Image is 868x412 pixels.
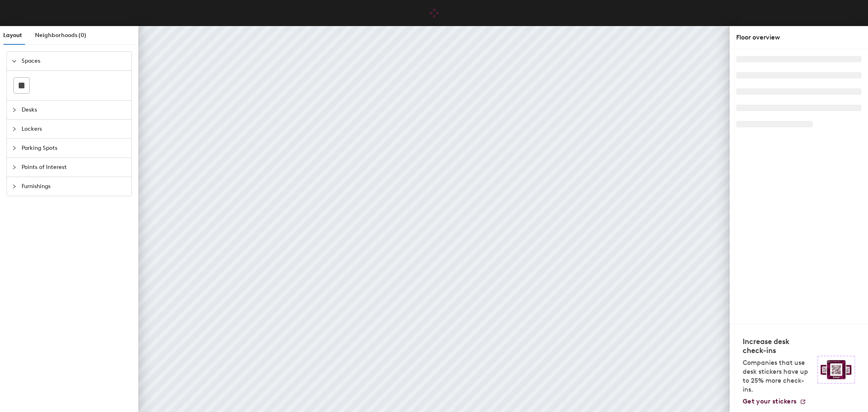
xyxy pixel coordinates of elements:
[12,165,17,170] span: collapsed
[22,158,127,177] span: Points of Interest
[22,52,127,70] span: Spaces
[743,397,796,405] span: Get your stickers
[736,33,861,42] div: Floor overview
[35,32,86,39] span: Neighborhoods (0)
[12,127,17,131] span: collapsed
[22,101,127,119] span: Desks
[743,397,806,405] a: Get your stickers
[12,107,17,112] span: collapsed
[12,146,17,151] span: collapsed
[22,120,127,138] span: Lockers
[818,356,855,384] img: Sticker logo
[12,184,17,189] span: collapsed
[12,59,17,64] span: expanded
[22,177,127,196] span: Furnishings
[3,32,22,39] span: Layout
[743,358,813,394] p: Companies that use desk stickers have up to 25% more check-ins.
[22,139,127,158] span: Parking Spots
[743,337,813,355] h4: Increase desk check-ins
